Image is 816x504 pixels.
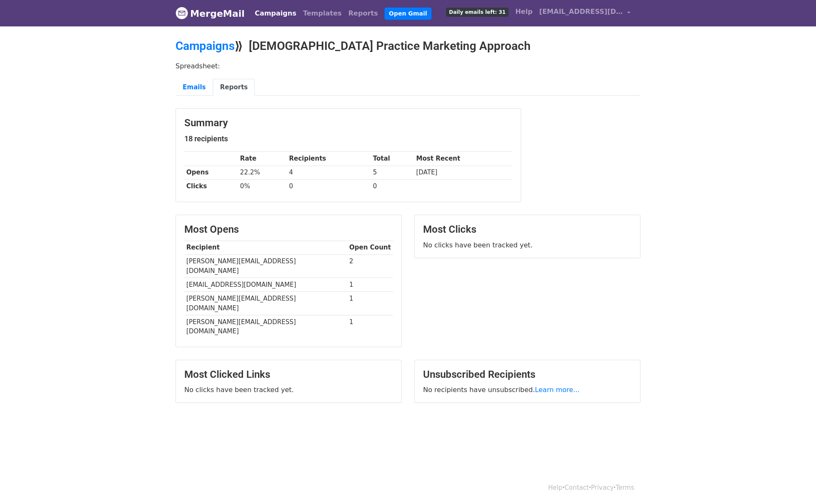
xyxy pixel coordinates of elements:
a: Terms [616,484,634,491]
th: Clicks [184,179,238,193]
td: [EMAIL_ADDRESS][DOMAIN_NAME] [184,278,347,292]
a: Help [548,484,563,491]
a: Reports [213,79,255,96]
td: [PERSON_NAME][EMAIL_ADDRESS][DOMAIN_NAME] [184,315,347,338]
a: Privacy [591,484,614,491]
a: [EMAIL_ADDRESS][DOMAIN_NAME] [536,3,634,23]
td: 1 [347,278,393,292]
h3: Unsubscribed Recipients [423,369,632,381]
p: Spreadsheet: [176,62,640,70]
td: 0% [238,179,287,193]
a: MergeMail [176,5,245,22]
h2: ⟫ [DEMOGRAPHIC_DATA] Practice Marketing Approach [176,39,640,53]
h3: Most Opens [184,223,393,236]
td: 0 [287,179,371,193]
th: Open Count [347,241,393,255]
td: 4 [287,166,371,179]
a: Open Gmail [385,8,431,20]
th: Total [371,152,414,166]
th: Rate [238,152,287,166]
td: [PERSON_NAME][EMAIL_ADDRESS][DOMAIN_NAME] [184,292,347,315]
th: Recipients [287,152,371,166]
p: No clicks have been tracked yet. [423,241,632,249]
h5: 18 recipients [184,134,512,143]
td: 0 [371,179,414,193]
a: Emails [176,79,213,96]
h3: Most Clicked Links [184,369,393,381]
span: [EMAIL_ADDRESS][DOMAIN_NAME] [539,7,623,17]
h3: Summary [184,117,512,129]
p: No clicks have been tracked yet. [184,385,393,394]
a: Contact [565,484,589,491]
td: 1 [347,315,393,338]
span: Daily emails left: 31 [446,8,509,17]
a: Help [512,3,536,20]
a: Campaigns [251,5,300,22]
td: 5 [371,166,414,179]
a: Daily emails left: 31 [443,3,512,20]
img: MergeMail logo [176,7,188,19]
td: 1 [347,292,393,315]
td: 22.2% [238,166,287,179]
td: [DATE] [414,166,512,179]
a: Campaigns [176,39,235,53]
th: Most Recent [414,152,512,166]
p: No recipients have unsubscribed. [423,385,632,394]
a: Templates [300,5,345,22]
th: Recipient [184,241,347,255]
h3: Most Clicks [423,223,632,236]
td: 2 [347,255,393,278]
td: [PERSON_NAME][EMAIL_ADDRESS][DOMAIN_NAME] [184,255,347,278]
iframe: Chat Widget [774,464,816,504]
a: Learn more... [535,386,580,394]
th: Opens [184,166,238,179]
a: Reports [345,5,382,22]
